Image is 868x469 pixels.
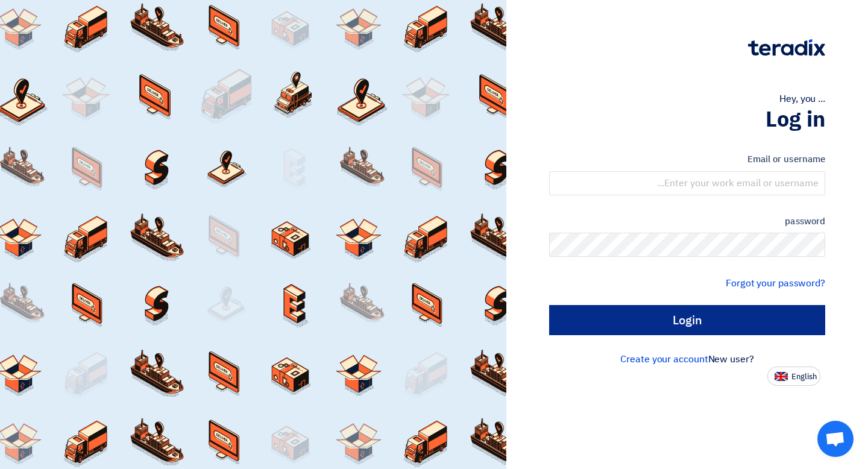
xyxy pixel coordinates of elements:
[779,92,825,106] font: Hey, you ...
[549,305,825,335] input: Login
[785,215,825,228] font: password
[620,352,708,367] a: Create your account
[767,367,820,386] button: English
[817,421,854,457] div: Open chat
[708,352,754,367] font: New user?
[748,39,825,56] img: Teradix logo
[549,171,825,195] input: Enter your work email or username...
[747,153,825,166] font: Email or username
[775,372,788,381] img: en-US.png
[791,371,817,382] font: English
[766,103,825,136] font: Log in
[726,276,825,291] a: Forgot your password?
